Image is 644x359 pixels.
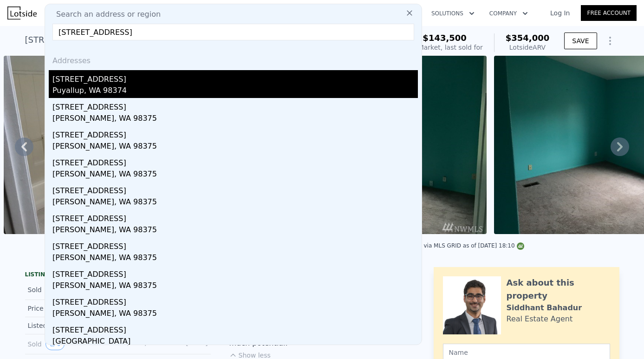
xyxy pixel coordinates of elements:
div: Siddhant Bahadur [507,302,582,313]
div: [STREET_ADDRESS] [52,209,418,224]
div: Puyallup, WA 98374 [52,85,418,98]
div: [STREET_ADDRESS] [52,70,418,85]
button: SAVE [564,33,597,49]
div: [PERSON_NAME], WA 98375 [52,224,418,237]
div: [PERSON_NAME], WA 98375 [52,196,418,209]
div: [STREET_ADDRESS] [52,293,418,308]
div: [STREET_ADDRESS] [52,182,418,196]
span: $143,500 [423,33,467,43]
div: [PERSON_NAME], WA 98375 [52,280,418,293]
a: Log In [539,8,581,18]
span: Search an address or region [49,9,161,20]
div: [STREET_ADDRESS] [52,321,418,336]
span: $354,000 [506,33,550,43]
div: LISTING & SALE HISTORY [25,271,211,280]
div: Sold [28,284,111,296]
div: Off Market, last sold for [407,43,483,52]
div: Real Estate Agent [507,313,573,325]
div: [STREET_ADDRESS] [52,237,418,252]
div: [STREET_ADDRESS] [52,265,418,280]
div: [STREET_ADDRESS] [52,126,418,141]
div: [STREET_ADDRESS] [52,154,418,169]
button: Company [482,5,535,22]
div: [PERSON_NAME], WA 98375 [52,308,418,321]
div: Listed [28,321,111,330]
div: [GEOGRAPHIC_DATA] [52,336,418,349]
div: [PERSON_NAME], WA 98375 [52,113,418,126]
div: Addresses [49,48,418,70]
img: Sale: 123039831 Parcel: 100457895 [4,56,241,234]
button: Show Options [601,32,619,50]
a: Free Account [581,5,637,21]
div: Lotside ARV [506,43,550,52]
button: View historical data [46,338,65,350]
div: [STREET_ADDRESS] [52,98,418,113]
img: NWMLS Logo [517,242,524,250]
img: Lotside [7,7,37,20]
div: [STREET_ADDRESS] , Summit , WA 98446 [25,33,194,46]
div: Price Decrease [28,304,111,313]
div: Ask about this property [507,276,610,302]
div: [PERSON_NAME], WA 98375 [52,252,418,265]
div: [PERSON_NAME], WA 98375 [52,141,418,154]
div: Sold [28,338,111,350]
button: Solutions [424,5,482,22]
input: Enter an address, city, region, neighborhood or zip code [52,24,414,40]
div: [PERSON_NAME], WA 98375 [52,169,418,182]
